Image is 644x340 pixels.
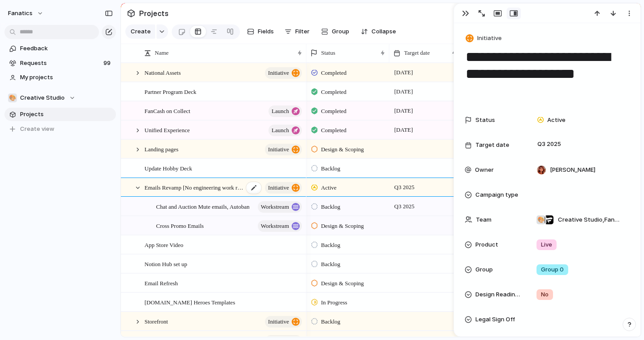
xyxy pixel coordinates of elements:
span: Design & Scoping [321,145,364,154]
a: Requests99 [4,57,116,70]
span: Owner [475,166,494,174]
div: 🎨 [537,215,545,224]
span: workstream [261,220,289,232]
span: Backlog [321,164,340,173]
span: Create view [20,125,54,134]
span: Status [321,49,335,57]
span: Filter [295,27,310,36]
span: Active [321,183,337,192]
span: Completed [321,69,347,77]
span: My projects [20,73,113,82]
span: Emails Revamp [No engineering work required] [144,182,244,192]
span: Projects [137,5,170,21]
span: 99 [103,59,112,68]
span: Completed [321,107,347,116]
span: Live [541,240,552,249]
button: 🎨Creative Studio [4,91,116,105]
span: Q3 2025 [392,182,417,193]
span: Notion Hub set up [144,259,187,269]
button: workstream [258,220,302,232]
span: Creative Studio , Fanatics [558,215,622,224]
span: Completed [321,88,347,97]
span: Fields [258,27,274,36]
span: Completed [321,126,347,135]
a: Feedback [4,42,116,55]
span: Design & Scoping [321,222,364,231]
span: No [541,290,549,299]
span: Unified Experience [144,125,190,135]
span: Group [332,27,349,36]
button: initiative [265,144,302,155]
button: fanatics [4,6,48,20]
button: Create view [4,122,116,136]
span: Backlog [321,317,340,326]
button: workstream [258,201,302,213]
span: Design Readiness [475,290,522,299]
span: workstream [261,201,289,213]
span: Storefront [144,316,168,326]
span: initiative [268,143,289,156]
span: initiative [268,67,289,79]
span: Design & Scoping [321,279,364,288]
button: Filter [281,24,313,39]
span: Q3 2025 [392,201,417,212]
span: [DATE] [392,67,415,78]
span: Backlog [321,202,340,211]
span: Projects [20,110,113,119]
span: [DATE] [392,125,415,135]
a: Projects [4,108,116,121]
span: [DATE] [392,105,415,116]
span: Product [475,240,498,249]
span: Creative Studio [20,93,65,102]
button: initiative [265,316,302,328]
button: Group [317,24,354,39]
span: fanatics [8,9,33,18]
span: Name [155,49,169,57]
button: Fields [244,24,277,39]
span: National Assets [144,67,181,77]
span: Team [476,215,491,224]
span: [PERSON_NAME] [550,166,595,174]
span: launch [272,105,289,117]
span: launch [272,124,289,137]
div: 🎨 [8,93,17,102]
span: Update Hobby Deck [144,163,192,173]
span: Group [475,265,493,274]
span: Chat and Auction Mute emails, Autoban [156,201,249,211]
span: Target date [475,141,509,150]
span: Target date [404,49,430,57]
span: initiative [268,182,289,194]
span: Group 0 [541,265,564,274]
a: My projects [4,71,116,84]
button: initiative [265,182,302,194]
span: Active [547,116,566,125]
span: Partner Program Deck [144,86,196,97]
span: Feedback [20,44,113,53]
button: launch [268,105,302,117]
span: Legal Sign Off [475,315,515,324]
span: Backlog [321,260,340,269]
span: Create [131,27,151,36]
span: Status [475,116,495,125]
button: Create [125,24,155,39]
button: Collapse [357,24,400,39]
button: Initiative [464,32,504,45]
span: Backlog [321,241,340,250]
span: Initiative [477,34,502,43]
span: Landing pages [144,144,178,154]
span: [DOMAIN_NAME] Heroes Templates [144,297,235,307]
span: initiative [268,316,289,328]
span: Campaign type [475,190,518,199]
span: App Store Video [144,239,183,250]
span: In Progress [321,298,347,307]
span: Q3 2025 [535,139,563,150]
button: launch [268,125,302,136]
span: Cross Promo Emails [156,220,204,231]
span: [DATE] [392,86,415,97]
span: Requests [20,59,101,68]
span: Email Refresh [144,278,178,288]
span: FanCash on Collect [144,105,190,116]
span: Collapse [372,27,396,36]
button: initiative [265,67,302,79]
